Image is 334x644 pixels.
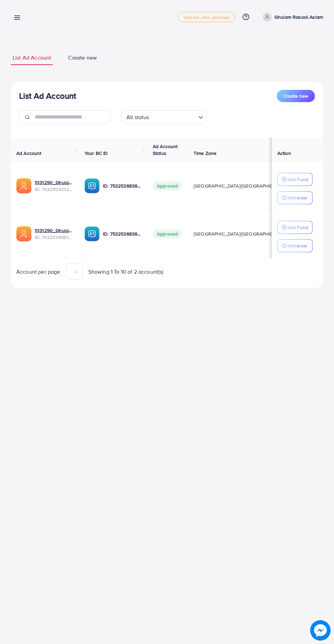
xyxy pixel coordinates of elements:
[121,110,207,124] div: Search for option
[287,175,308,183] p: Add Fund
[35,186,74,193] span: ID: 7532954232266326017
[194,150,216,157] span: Time Zone
[35,227,74,234] a: 1031290_Ghulam Rasool Aslam_1753805901568
[88,268,164,276] span: Showing 1 To 10 of 2 account(s)
[277,239,313,252] button: Withdraw
[16,226,31,241] img: ic-ads-acc.e4c84228.svg
[103,230,142,238] p: ID: 7532538838637019152
[277,221,313,234] button: Add Fund
[287,242,307,250] p: Withdraw
[85,150,108,157] span: Your BC ID
[35,179,74,193] div: <span class='underline'>1031290_Ghulam Rasool Aslam 2_1753902599199</span></br>7532954232266326017
[153,181,182,190] span: Approved
[68,54,97,62] span: Create new
[178,12,235,22] a: adreach_new_package
[184,15,229,19] span: adreach_new_package
[284,93,308,99] span: Create new
[274,13,323,21] p: Ghulam Rasool Aslam
[85,178,100,193] img: ic-ba-acc.ded83a64.svg
[260,13,323,21] a: Ghulam Rasool Aslam
[125,112,151,122] span: All status
[287,223,308,231] p: Add Fund
[277,90,315,102] button: Create new
[277,150,291,157] span: Action
[16,178,31,193] img: ic-ads-acc.e4c84228.svg
[277,173,313,186] button: Add Fund
[19,91,76,101] h3: List Ad Account
[194,182,288,189] span: [GEOGRAPHIC_DATA]/[GEOGRAPHIC_DATA]
[194,230,288,237] span: [GEOGRAPHIC_DATA]/[GEOGRAPHIC_DATA]
[85,226,100,241] img: ic-ba-acc.ded83a64.svg
[287,194,307,202] p: Withdraw
[153,229,182,238] span: Approved
[103,182,142,190] p: ID: 7532538838637019152
[277,191,313,204] button: Withdraw
[35,227,74,241] div: <span class='underline'>1031290_Ghulam Rasool Aslam_1753805901568</span></br>7532538961244635153
[16,150,42,157] span: Ad Account
[35,179,74,186] a: 1031290_Ghulam Rasool Aslam 2_1753902599199
[16,268,60,276] span: Account per page
[153,143,178,157] span: Ad Account Status
[13,54,51,62] span: List Ad Account
[310,620,331,641] img: image
[151,111,196,122] input: Search for option
[35,234,74,241] span: ID: 7532538961244635153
